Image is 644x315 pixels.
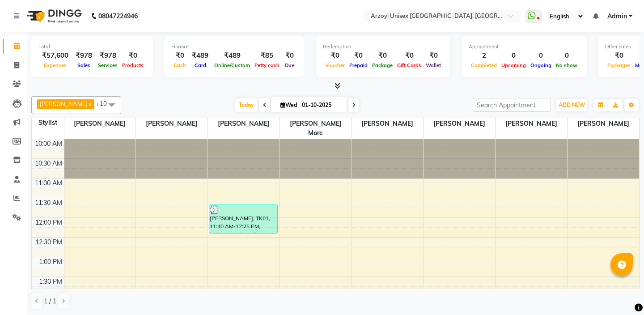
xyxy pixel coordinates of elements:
div: ₹978 [96,51,120,61]
span: Admin [607,12,627,21]
div: Appointment [469,43,580,51]
span: Online/Custom [212,62,252,68]
div: Total [38,43,146,51]
div: ₹0 [323,51,347,61]
span: Completed [469,62,499,68]
span: Expenses [42,62,69,68]
div: ₹489 [188,51,212,61]
button: ADD NEW [556,99,587,111]
span: Upcoming [499,62,528,68]
span: [PERSON_NAME] [40,100,88,107]
div: ₹57,600 [38,51,72,61]
span: +10 [96,100,114,107]
div: ₹0 [395,51,424,61]
div: Finance [171,43,297,51]
span: [PERSON_NAME] [568,118,639,129]
span: 1 / 1 [44,297,56,306]
span: Wallet [424,62,443,68]
span: [PERSON_NAME] [64,118,136,129]
div: ₹0 [282,51,297,61]
span: Services [96,62,120,68]
span: Package [370,62,395,68]
div: ₹0 [424,51,443,61]
span: Prepaid [347,62,370,68]
span: [PERSON_NAME] [496,118,567,129]
span: [PERSON_NAME] More [280,118,352,139]
iframe: chat widget [606,279,635,306]
span: Packages [605,62,633,68]
div: ₹0 [171,51,188,61]
span: [PERSON_NAME] [352,118,424,129]
div: ₹0 [120,51,146,61]
div: 12:00 PM [34,218,64,227]
div: [PERSON_NAME], TK01, 11:40 AM-12:25 PM, Haircut - Haircut Classic - Men [209,205,277,233]
div: Redemption [323,43,443,51]
div: 12:30 PM [34,238,64,247]
div: 1:00 PM [37,257,64,267]
a: x [88,100,92,107]
span: ADD NEW [559,102,585,108]
div: ₹0 [370,51,395,61]
div: 11:00 AM [33,179,64,188]
div: 11:30 AM [33,198,64,208]
span: Cash [171,62,188,68]
span: Products [120,62,146,68]
span: Sales [75,62,93,68]
div: 0 [528,51,554,61]
div: 1:30 PM [37,277,64,286]
div: 10:00 AM [33,139,64,149]
span: No show [554,62,580,68]
span: Gift Cards [395,62,424,68]
span: Due [283,62,297,68]
div: ₹489 [212,51,252,61]
div: 10:30 AM [33,159,64,168]
div: ₹978 [72,51,96,61]
input: Search Appointment [473,98,551,112]
span: [PERSON_NAME] [424,118,495,129]
span: Voucher [323,62,347,68]
span: Today [235,98,258,112]
span: [PERSON_NAME] [208,118,280,129]
div: ₹85 [252,51,282,61]
div: 0 [499,51,528,61]
span: Card [192,62,208,68]
span: [PERSON_NAME] [136,118,208,129]
span: Ongoing [528,62,554,68]
span: Petty cash [252,62,282,68]
input: 2025-10-01 [299,98,344,112]
div: ₹0 [605,51,633,61]
b: 08047224946 [98,4,138,29]
div: Stylist [32,118,64,128]
div: 2 [469,51,499,61]
div: 0 [554,51,580,61]
span: Wed [278,102,299,108]
div: ₹0 [347,51,370,61]
img: logo [23,4,84,29]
